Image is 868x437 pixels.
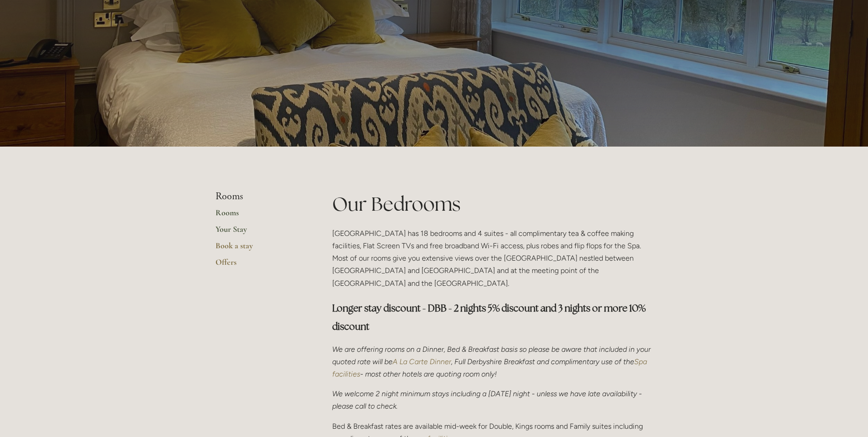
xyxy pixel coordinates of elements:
[332,345,652,366] em: We are offering rooms on a Dinner, Bed & Breakfast basis so please be aware that included in your...
[360,370,497,378] em: - most other hotels are quoting room only!
[216,191,303,202] li: Rooms
[332,191,653,218] h1: Our Bedrooms
[216,257,303,273] a: Offers
[451,357,634,366] em: , Full Derbyshire Breakfast and complimentary use of the
[332,227,653,290] p: [GEOGRAPHIC_DATA] has 18 bedrooms and 4 suites - all complimentary tea & coffee making facilities...
[216,240,303,257] a: Book a stay
[393,357,451,366] a: A La Carte Dinner
[216,224,303,240] a: Your Stay
[332,302,647,333] strong: Longer stay discount - DBB - 2 nights 5% discount and 3 nights or more 10% discount
[332,389,644,410] em: We welcome 2 night minimum stays including a [DATE] night - unless we have late availability - pl...
[216,208,303,224] a: Rooms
